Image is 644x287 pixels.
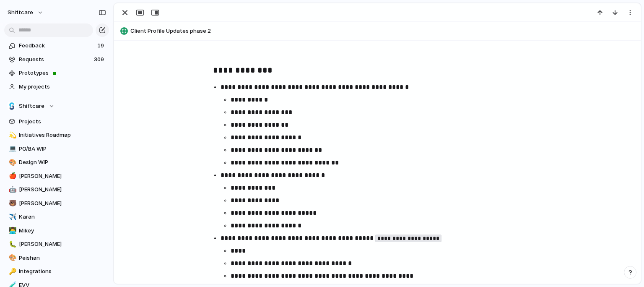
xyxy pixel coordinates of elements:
button: 💻 [8,145,16,153]
button: 🍎 [8,172,16,180]
a: 🐛[PERSON_NAME] [4,238,109,250]
span: Mikey [19,227,106,235]
div: 🍎 [9,171,15,181]
button: 👨‍💻 [8,227,16,235]
span: shiftcare [8,8,33,17]
div: 🔑 [9,267,15,277]
span: Initiatives Roadmap [19,131,106,139]
span: Requests [19,55,91,64]
div: 🐻 [9,198,15,208]
div: 🎨 [9,158,15,167]
div: 💫 [9,130,15,140]
a: Projects [4,115,109,128]
span: Integrations [19,267,106,276]
div: 🤖 [9,185,15,195]
a: 💻PO/BA WIP [4,143,109,155]
span: Karan [19,213,106,221]
a: 🎨Peishan [4,252,109,264]
button: Client Profile Updates phase 2 [118,24,637,38]
div: 👨‍💻 [9,226,15,235]
span: Design WIP [19,158,106,167]
span: [PERSON_NAME] [19,172,106,180]
a: Prototypes [4,67,109,79]
button: 🎨 [8,158,16,167]
a: Requests309 [4,53,109,66]
span: [PERSON_NAME] [19,240,106,248]
a: 🎨Design WIP [4,156,109,169]
span: My projects [19,83,106,91]
a: 👨‍💻Mikey [4,224,109,237]
button: Shiftcare [4,100,109,112]
span: [PERSON_NAME] [19,185,106,194]
span: 309 [94,55,106,64]
button: shiftcare [4,6,48,19]
a: My projects [4,81,109,93]
a: ✈️Karan [4,211,109,223]
a: 🍎[PERSON_NAME] [4,170,109,183]
a: Feedback19 [4,39,109,52]
a: 🤖[PERSON_NAME] [4,183,109,196]
span: Peishan [19,254,106,262]
div: 🎨 [9,253,15,263]
a: 💫Initiatives Roadmap [4,129,109,141]
span: Shiftcare [19,102,44,110]
span: Prototypes [19,69,106,77]
a: 🐻[PERSON_NAME] [4,197,109,210]
button: 🐛 [8,240,16,248]
button: 🐻 [8,199,16,208]
button: 🎨 [8,254,16,262]
span: Projects [19,117,106,126]
button: 🔑 [8,267,16,276]
div: 🐛 [9,240,15,249]
button: 🤖 [8,185,16,194]
span: [PERSON_NAME] [19,199,106,208]
a: 🔑Integrations [4,265,109,278]
span: Feedback [19,42,95,50]
button: ✈️ [8,213,16,221]
div: 💻 [9,144,15,154]
div: ✈️ [9,212,15,222]
span: Client Profile Updates phase 2 [130,27,637,35]
span: PO/BA WIP [19,145,106,153]
button: 💫 [8,131,16,139]
span: 19 [97,42,106,50]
